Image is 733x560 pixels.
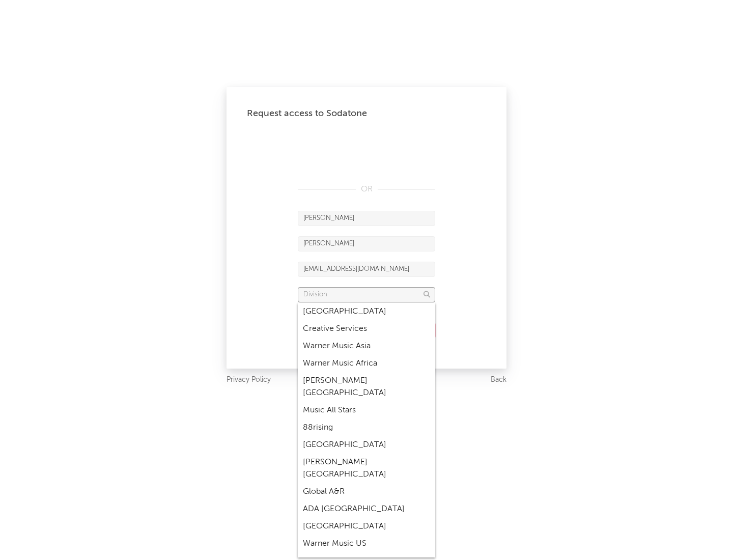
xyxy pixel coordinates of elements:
[298,535,435,552] div: Warner Music US
[227,374,271,386] a: Privacy Policy
[298,287,435,302] input: Division
[298,183,435,195] div: OR
[298,236,435,251] input: Last Name
[298,454,435,483] div: [PERSON_NAME] [GEOGRAPHIC_DATA]
[298,419,435,436] div: 88rising
[298,402,435,419] div: Music All Stars
[298,483,435,500] div: Global A&R
[298,500,435,518] div: ADA [GEOGRAPHIC_DATA]
[298,355,435,372] div: Warner Music Africa
[298,338,435,355] div: Warner Music Asia
[298,436,435,454] div: [GEOGRAPHIC_DATA]
[298,303,435,320] div: [GEOGRAPHIC_DATA]
[491,374,506,386] a: Back
[298,262,435,277] input: Email
[247,107,486,120] div: Request access to Sodatone
[298,211,435,226] input: First Name
[298,518,435,535] div: [GEOGRAPHIC_DATA]
[298,372,435,402] div: [PERSON_NAME] [GEOGRAPHIC_DATA]
[298,320,435,338] div: Creative Services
